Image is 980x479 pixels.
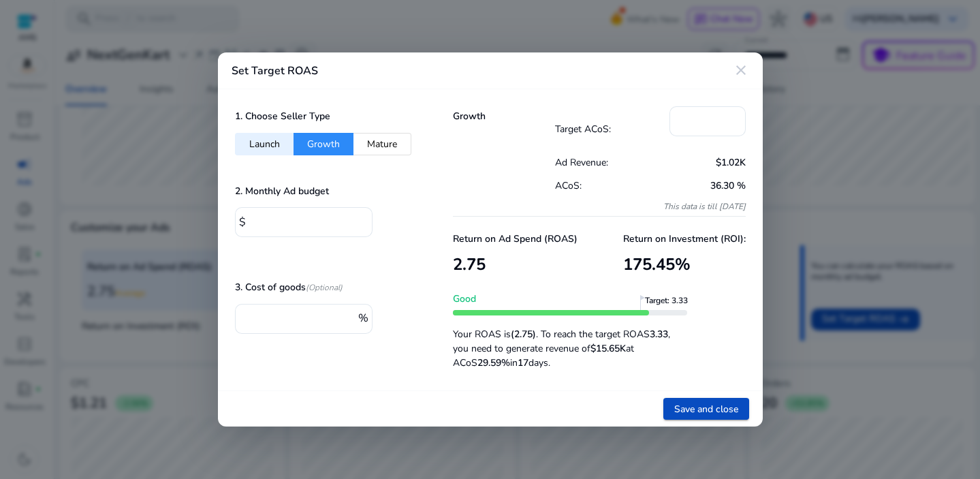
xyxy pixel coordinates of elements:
[453,292,687,306] p: Good
[453,232,578,246] p: Return on Ad Spend (ROAS)
[239,215,246,230] span: $
[645,295,693,315] span: Target: 3.33
[674,402,738,416] span: Save and close
[518,356,528,369] b: 17
[358,311,368,326] span: %
[306,282,343,293] i: (Optional)
[663,398,749,420] button: Save and close
[235,111,330,123] h5: 1. Choose Seller Type
[555,201,746,212] p: This data is till [DATE]
[555,122,669,136] p: Target ACoS:
[453,255,578,275] h3: 2.75
[675,253,691,275] span: %
[453,320,687,370] p: Your ROAS is . To reach the target ROAS , you need to generate revenue of at ACoS in days.
[590,342,626,355] b: $15.65K
[555,155,650,170] p: Ad Revenue:
[235,282,343,294] h5: 3. Cost of goods
[511,328,536,341] b: (2.75)
[453,111,556,123] h5: Growth
[733,62,749,78] mat-icon: close
[623,255,746,275] h3: 175.45
[623,232,746,246] p: Return on Investment (ROI):
[232,65,318,78] h4: Set Target ROAS
[294,133,353,155] button: Growth
[650,328,668,341] b: 3.33
[650,155,746,170] p: $1.02K
[555,179,650,193] p: ACoS:
[235,133,294,155] button: Launch
[353,133,411,155] button: Mature
[650,179,746,193] p: 36.30 %
[235,186,329,198] h5: 2. Monthly Ad budget
[477,356,510,369] b: 29.59%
